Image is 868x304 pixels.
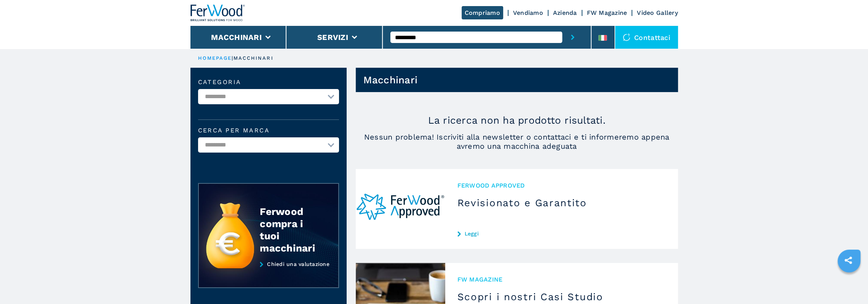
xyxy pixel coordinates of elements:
iframe: Chat [836,270,862,298]
span: | [232,55,233,61]
span: FW MAGAZINE [457,275,666,284]
img: Revisionato e Garantito [356,169,445,249]
p: La ricerca non ha prodotto risultati. [356,114,678,126]
span: Nessun problema! Iscriviti alla newsletter o contattaci e ti informeremo appena avremo una macchi... [356,132,678,151]
img: Ferwood [190,5,245,21]
a: HOMEPAGE [198,55,232,61]
label: Cerca per marca [198,127,339,134]
div: Ferwood compra i tuoi macchinari [260,205,323,254]
button: Servizi [317,33,348,42]
h1: Macchinari [363,74,418,86]
a: FW Magazine [587,9,627,16]
span: Ferwood Approved [457,181,666,190]
h3: Scopri i nostri Casi Studio [457,291,666,303]
a: sharethis [839,251,858,270]
a: Leggi [457,231,666,237]
button: submit-button [562,26,583,49]
a: Azienda [553,9,577,16]
button: Macchinari [211,33,262,42]
img: Contattaci [623,33,630,41]
a: Vendiamo [513,9,543,16]
h3: Revisionato e Garantito [457,197,666,209]
label: Categoria [198,79,339,85]
p: macchinari [233,55,273,62]
a: Compriamo [462,6,503,19]
div: Contattaci [615,26,678,49]
a: Video Gallery [637,9,678,16]
a: Chiedi una valutazione [198,261,339,288]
